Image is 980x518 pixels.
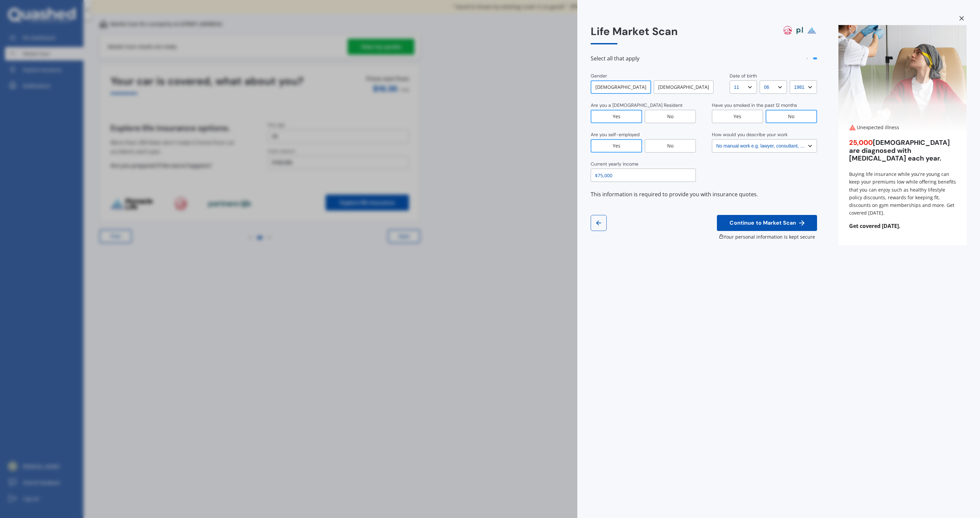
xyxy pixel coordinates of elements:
img: aia logo [782,25,793,36]
div: Date of birth [730,72,757,79]
button: Continue to Market Scan [717,215,817,231]
div: Your personal information is kept secure [717,234,817,240]
div: Current yearly income [591,161,638,167]
div: Yes [591,110,642,123]
div: [DEMOGRAPHIC_DATA] [654,80,714,94]
div: [DEMOGRAPHIC_DATA] are diagnosed with [MEDICAL_DATA] each year. [849,139,956,162]
div: Yes [591,139,642,153]
div: Have you smoked in the past 12 months [712,102,797,108]
div: [DEMOGRAPHIC_DATA] [591,80,651,94]
span: Continue to Market Scan [728,220,797,226]
div: Unexpected illness [849,124,956,131]
div: No [645,139,696,153]
img: pinnacle life logo [806,25,817,36]
div: No [766,110,817,123]
span: Get covered [DATE]. [838,223,967,229]
div: No [645,110,696,123]
div: How would you describe your work [712,131,788,138]
div: Buying life insurance while you're young can keep your premiums low while offering benefits that ... [849,170,956,217]
span: Select all that apply [591,55,639,62]
img: Unexpected illness [838,25,967,132]
div: Are you self-employed [591,131,640,138]
img: partners life logo [794,25,805,36]
div: This information is required to provide you with insurance quotes. [591,190,817,199]
div: Gender [591,72,607,79]
div: Yes [712,110,763,123]
span: 25,000 [849,138,873,147]
span: Life Market Scan [591,24,678,38]
input: Enter amount [591,169,696,182]
div: Are you a [DEMOGRAPHIC_DATA] Resident [591,102,682,108]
